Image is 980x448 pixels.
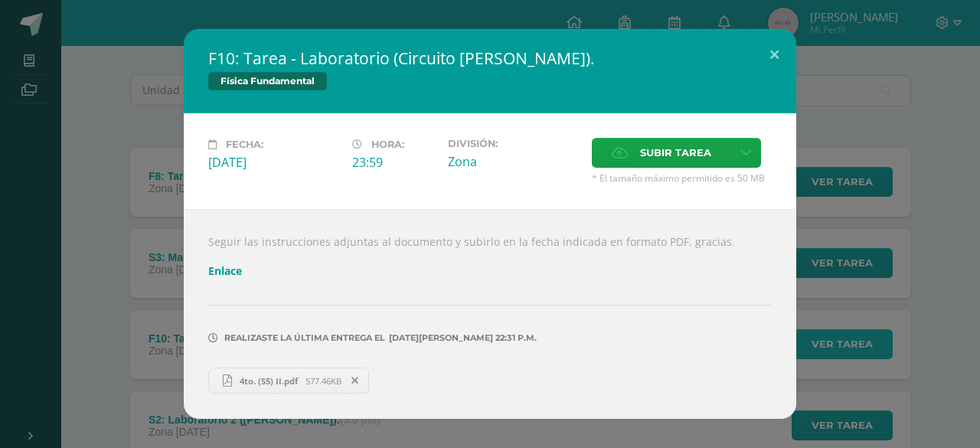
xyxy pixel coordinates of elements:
div: Zona [448,153,580,170]
a: 4to. (S5) II.pdf 577.46KB [208,368,369,394]
span: Fecha: [226,139,263,150]
span: 4to. (S5) II.pdf [232,375,305,387]
span: Física Fundamental [208,72,327,90]
span: * El tamaño máximo permitido es 50 MB [592,172,772,185]
span: Subir tarea [640,139,711,167]
h2: F10: Tarea - Laboratorio (Circuito [PERSON_NAME]). [208,47,772,69]
div: [DATE] [208,154,340,171]
span: Remover entrega [342,372,368,389]
span: Realizaste la última entrega el [224,332,385,343]
span: Hora: [371,139,404,150]
span: 577.46KB [305,375,341,387]
button: Close (Esc) [753,29,796,81]
a: Enlace [208,263,242,278]
span: [DATE][PERSON_NAME] 22:31 p.m. [385,338,537,338]
div: Seguir las instrucciones adjuntas al documento y subirlo en la fecha indicada en formato PDF, gra... [184,209,796,419]
div: 23:59 [352,154,436,171]
label: División: [448,138,580,149]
